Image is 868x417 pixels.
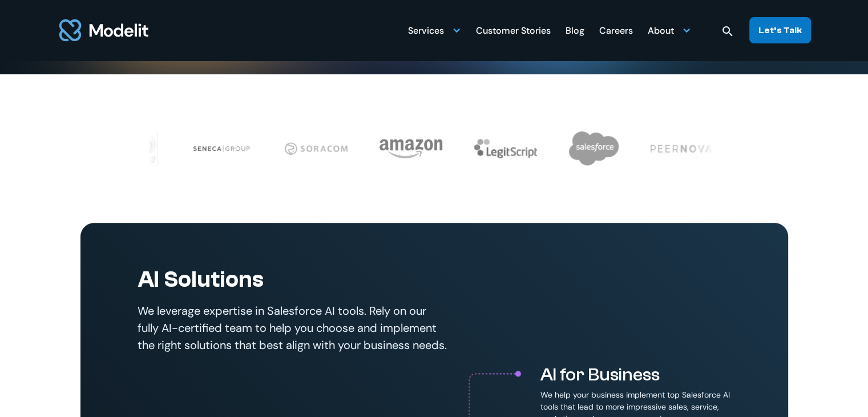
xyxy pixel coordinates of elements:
[408,21,444,43] div: Services
[476,19,551,41] a: Customer Stories
[57,13,151,48] a: home
[476,21,551,43] div: Customer Stories
[758,24,802,37] div: Let’s Talk
[138,266,449,293] h2: AI Solutions
[138,302,449,354] p: We leverage expertise in Salesforce AI tools. Rely on our fully AI-certified team to help you cho...
[749,17,811,43] a: Let’s Talk
[540,364,731,386] h3: AI for Business
[408,19,461,41] div: Services
[566,19,584,41] a: Blog
[599,21,633,43] div: Careers
[57,13,151,48] img: modelit logo
[648,21,674,43] div: About
[599,19,633,41] a: Careers
[648,19,691,41] div: About
[566,21,584,43] div: Blog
